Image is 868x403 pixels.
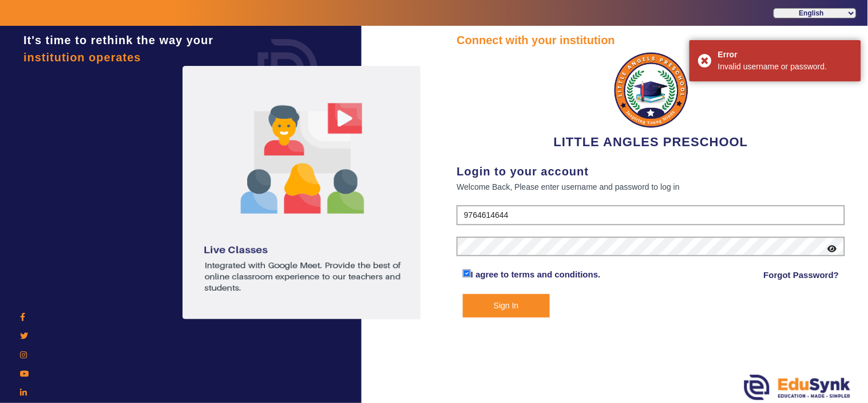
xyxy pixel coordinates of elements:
[245,26,331,112] img: login.png
[457,32,845,49] div: Connect with your institution
[471,269,601,279] a: I agree to terms and conditions.
[608,49,694,132] img: be2635b7-6ae6-4ea0-8b31-9ed2eb8b9e03
[463,294,550,318] button: Sign In
[23,51,141,64] span: institution operates
[744,375,851,400] img: edusynk.png
[457,49,845,151] div: LITTLE ANGLES PRESCHOOL
[718,49,853,61] div: Error
[764,268,839,282] a: Forgot Password?
[23,34,213,46] span: It's time to rethink the way your
[457,205,845,226] input: User Name
[718,61,853,73] div: Invalid username or password.
[457,163,845,180] div: Login to your account
[457,180,845,194] div: Welcome Back, Please enter username and password to log in
[183,66,423,319] img: login1.png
